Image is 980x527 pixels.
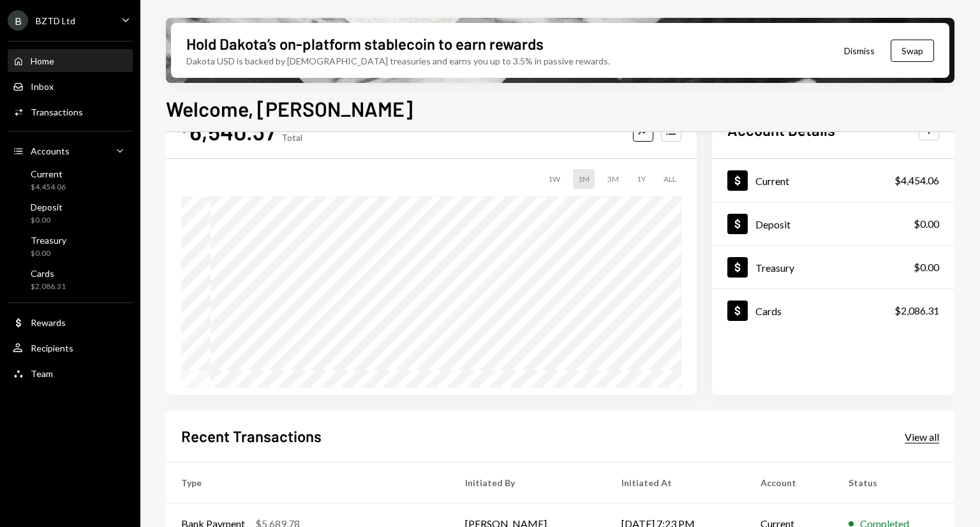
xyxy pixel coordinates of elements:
div: $2,086.31 [31,281,66,292]
div: Treasury [755,262,794,274]
div: Dakota USD is backed by [DEMOGRAPHIC_DATA] treasuries and earns you up to 3.5% in passive rewards. [186,54,610,68]
div: BZTD Ltd [36,15,75,26]
div: $4,454.06 [895,173,939,188]
div: Home [31,56,54,66]
div: 1M [573,169,595,189]
div: Current [31,168,66,179]
button: Swap [891,40,934,62]
a: Home [8,49,133,72]
th: Initiated At [606,463,745,503]
a: Cards$2,086.31 [8,264,133,295]
div: $2,086.31 [895,303,939,318]
div: Current [755,175,789,187]
a: Team [8,362,133,385]
div: Accounts [31,145,70,156]
a: Current$4,454.06 [712,159,954,202]
a: Deposit$0.00 [712,202,954,245]
div: Treasury [31,235,66,246]
a: Rewards [8,311,133,334]
h1: Welcome, [PERSON_NAME] [166,96,413,121]
th: Status [833,463,954,503]
a: Transactions [8,100,133,123]
div: 1W [543,169,565,189]
div: Rewards [31,317,66,328]
a: Treasury$0.00 [712,246,954,288]
a: Recipients [8,336,133,359]
a: Treasury$0.00 [8,231,133,262]
div: $4,454.06 [31,182,66,193]
th: Type [166,463,450,503]
div: Cards [755,305,782,317]
a: Cards$2,086.31 [712,289,954,332]
div: 3M [602,169,624,189]
div: Transactions [31,107,83,117]
div: $0.00 [31,215,63,226]
th: Account [745,463,833,503]
div: $0.00 [31,248,66,259]
a: Current$4,454.06 [8,165,133,195]
button: Dismiss [828,36,891,66]
div: Deposit [31,202,63,212]
div: Team [31,368,53,379]
div: Deposit [755,218,791,230]
div: ALL [658,169,681,189]
div: B [8,10,28,31]
h2: Recent Transactions [181,426,322,447]
div: Hold Dakota’s on-platform stablecoin to earn rewards [186,33,544,54]
div: Total [281,132,302,143]
a: Inbox [8,75,133,98]
a: Accounts [8,139,133,162]
th: Initiated By [450,463,606,503]
div: $0.00 [914,216,939,232]
div: Recipients [31,343,73,353]
a: View all [905,429,939,443]
div: Cards [31,268,66,279]
a: Deposit$0.00 [8,198,133,228]
div: $0.00 [914,260,939,275]
div: 1Y [632,169,651,189]
div: Inbox [31,81,54,92]
div: View all [905,431,939,443]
